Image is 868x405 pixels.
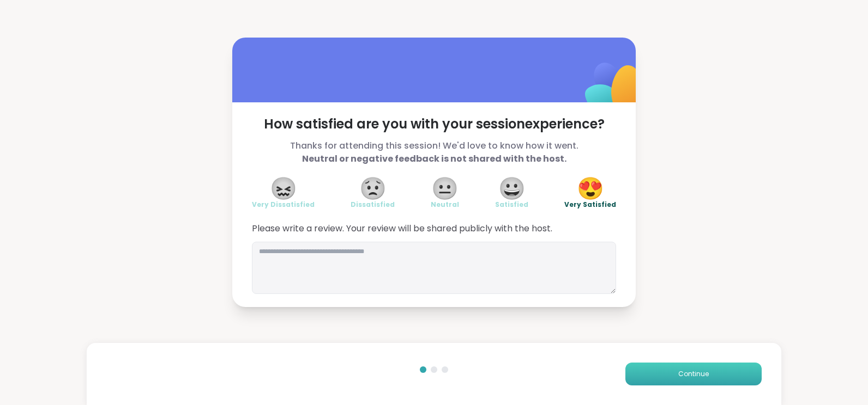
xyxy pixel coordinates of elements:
[625,363,762,385] button: Continue
[252,115,616,133] span: How satisfied are you with your session experience?
[564,200,616,209] span: Very Satisfied
[270,179,297,198] span: 😖
[678,369,709,379] span: Continue
[252,222,616,235] span: Please write a review. Your review will be shared publicly with the host.
[351,200,395,209] span: Dissatisfied
[302,152,566,165] b: Neutral or negative feedback is not shared with the host.
[359,179,387,198] span: 😟
[559,34,668,143] img: ShareWell Logomark
[252,200,315,209] span: Very Dissatisfied
[252,139,616,165] span: Thanks for attending this session! We'd love to know how it went.
[577,179,604,198] span: 😍
[431,179,459,198] span: 😐
[495,200,528,209] span: Satisfied
[498,179,526,198] span: 😀
[431,200,459,209] span: Neutral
